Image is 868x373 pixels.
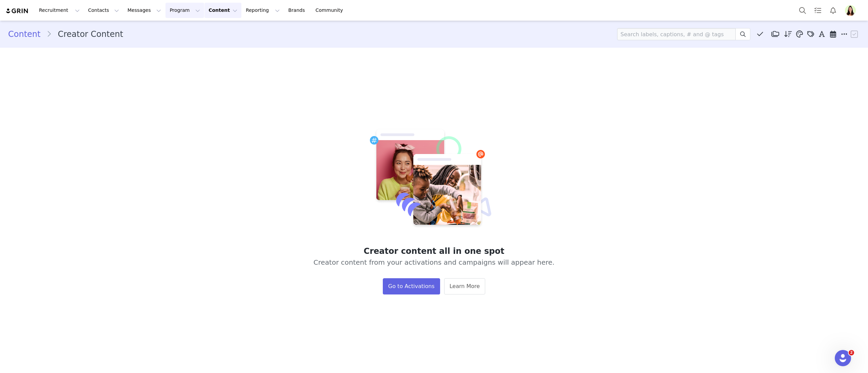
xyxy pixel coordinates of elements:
button: Go to Activations [383,278,440,294]
h1: Creator content all in one spot [237,245,631,257]
img: 8bf08dd3-0017-4ffe-b06d-d651d356d6cf.png [845,5,856,16]
a: Tasks [810,3,825,18]
span: 2 [849,350,854,355]
a: Content [8,28,46,40]
button: Reporting [242,3,284,18]
button: Search [795,3,810,18]
img: Creator content all in one spot [370,128,498,229]
button: Content [204,3,241,18]
button: Profile [841,5,863,16]
button: Messages [123,3,165,18]
img: grin logo [5,8,29,14]
button: Program [165,3,204,18]
a: Brands [284,3,311,18]
input: Search labels, captions, # and @ tags [617,28,736,40]
iframe: Intercom live chat [835,350,851,366]
a: Community [312,3,350,18]
button: Notifications [826,3,841,18]
button: Recruitment [35,3,84,18]
span: Creator content from your activations and campaigns will appear here. [314,257,555,267]
button: Contacts [84,3,123,18]
a: Learn More [444,278,485,294]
